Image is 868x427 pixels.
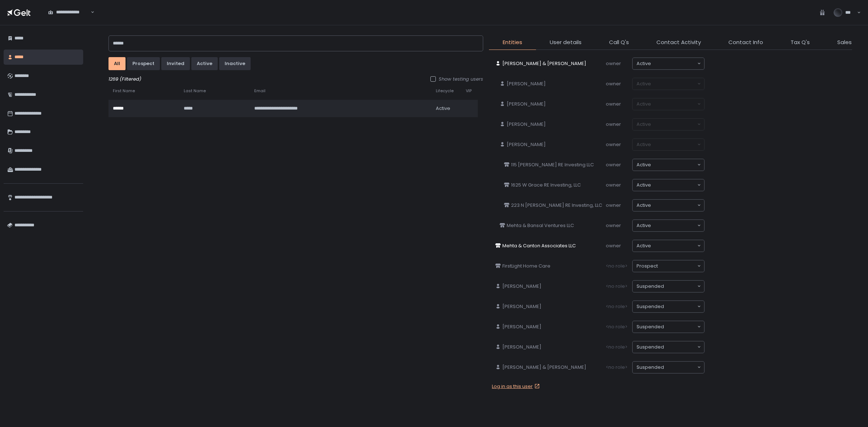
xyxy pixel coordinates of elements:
[492,361,589,373] a: [PERSON_NAME] & [PERSON_NAME]
[637,60,651,67] span: active
[606,121,621,128] span: owner
[127,57,160,70] button: prospect
[497,118,549,131] a: [PERSON_NAME]
[436,105,450,112] span: active
[656,38,701,47] span: Contact Activity
[664,283,697,290] input: Search for option
[651,222,697,229] input: Search for option
[492,341,544,353] a: [PERSON_NAME]
[637,202,651,209] span: active
[664,343,697,351] input: Search for option
[606,303,627,310] span: <no role>
[606,161,621,168] span: owner
[837,38,852,47] span: Sales
[466,88,472,94] span: VIP
[609,38,629,47] span: Call Q's
[606,283,627,290] span: <no role>
[606,323,627,330] span: <no role>
[606,101,621,107] span: owner
[507,101,546,107] span: [PERSON_NAME]
[633,200,704,211] div: Search for option
[633,301,704,312] div: Search for option
[633,362,704,373] div: Search for option
[89,9,90,16] input: Search for option
[436,88,454,94] span: Lifecycle
[191,57,218,70] button: active
[492,240,579,252] a: Mehta & Canton Associates LLC
[492,300,544,313] a: [PERSON_NAME]
[658,262,697,270] input: Search for option
[606,364,627,371] span: <no role>
[664,303,697,310] input: Search for option
[507,81,546,87] span: [PERSON_NAME]
[637,182,651,188] span: active
[633,240,704,252] div: Search for option
[511,202,602,209] span: 223 N [PERSON_NAME] RE Investing, LLC
[651,202,697,209] input: Search for option
[502,364,586,371] span: [PERSON_NAME] & [PERSON_NAME]
[503,38,522,47] span: Entities
[606,141,621,148] span: owner
[637,344,664,350] span: suspended
[637,243,651,249] span: active
[225,60,245,67] div: inactive
[502,263,550,269] span: FirstLight Home Care
[728,38,763,47] span: Contact Info
[651,161,697,168] input: Search for option
[492,383,541,390] a: Log in as this user
[197,60,212,67] div: active
[637,162,651,168] span: active
[606,262,627,269] span: <no role>
[791,38,810,47] span: Tax Q's
[497,78,549,90] a: [PERSON_NAME]
[606,182,621,188] span: owner
[219,57,251,70] button: inactive
[633,321,704,333] div: Search for option
[109,57,125,70] button: All
[492,321,544,333] a: [PERSON_NAME]
[502,344,541,350] span: [PERSON_NAME]
[637,283,664,290] span: suspended
[501,159,597,171] a: 115 [PERSON_NAME] RE Investing LLC
[664,364,697,371] input: Search for option
[606,202,621,209] span: owner
[501,199,605,212] a: 223 N [PERSON_NAME] RE Investing, LLC
[497,98,549,110] a: [PERSON_NAME]
[114,60,120,67] div: All
[633,341,704,353] div: Search for option
[651,182,697,189] input: Search for option
[633,281,704,292] div: Search for option
[167,60,184,67] div: invited
[492,260,553,272] a: FirstLight Home Care
[254,88,265,94] span: Email
[113,88,135,94] span: First Name
[633,159,704,171] div: Search for option
[502,303,541,310] span: [PERSON_NAME]
[637,222,651,229] span: active
[633,179,704,191] div: Search for option
[651,242,697,249] input: Search for option
[501,179,584,191] a: 1625 W Grace RE Investing, LLC
[511,162,594,168] span: 115 [PERSON_NAME] RE Investing LLC
[651,60,697,67] input: Search for option
[637,303,664,310] span: suspended
[497,219,577,232] a: Mehta & Bansal Ventures LLC
[511,182,581,188] span: 1625 W Grace RE Investing, LLC
[507,222,574,229] span: Mehta & Bansal Ventures LLC
[633,58,704,69] div: Search for option
[606,343,627,350] span: <no role>
[550,38,582,47] span: User details
[664,323,697,330] input: Search for option
[606,222,621,229] span: owner
[502,60,586,67] span: [PERSON_NAME] & [PERSON_NAME]
[502,283,541,290] span: [PERSON_NAME]
[633,220,704,231] div: Search for option
[492,57,589,70] a: [PERSON_NAME] & [PERSON_NAME]
[637,263,658,269] span: prospect
[184,88,206,94] span: Last Name
[606,242,621,249] span: owner
[132,60,154,67] div: prospect
[502,243,576,249] span: Mehta & Canton Associates LLC
[637,364,664,371] span: suspended
[606,60,621,67] span: owner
